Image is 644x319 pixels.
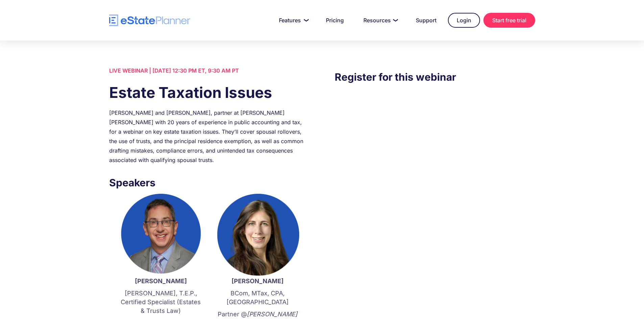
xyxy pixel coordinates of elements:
div: LIVE WEBINAR | [DATE] 12:30 PM ET, 9:30 AM PT [109,66,309,75]
a: Resources [355,14,404,27]
iframe: Form 0 [335,98,535,213]
a: Login [448,13,480,28]
h3: Speakers [109,175,309,190]
a: home [109,15,190,26]
a: Features [271,14,314,27]
a: Pricing [318,14,352,27]
a: Start free trial [483,13,535,28]
h1: Estate Taxation Issues [109,82,309,103]
strong: [PERSON_NAME] [135,277,187,285]
div: [PERSON_NAME] and [PERSON_NAME], partner at [PERSON_NAME] [PERSON_NAME] with 20 years of experien... [109,108,309,165]
h3: Register for this webinar [335,69,535,85]
p: [PERSON_NAME], T.E.P., Certified Specialist (Estates & Trusts Law) [119,289,202,315]
p: BCom, MTax, CPA, [GEOGRAPHIC_DATA] [216,289,299,307]
strong: [PERSON_NAME] [232,277,284,285]
a: Support [408,14,445,27]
